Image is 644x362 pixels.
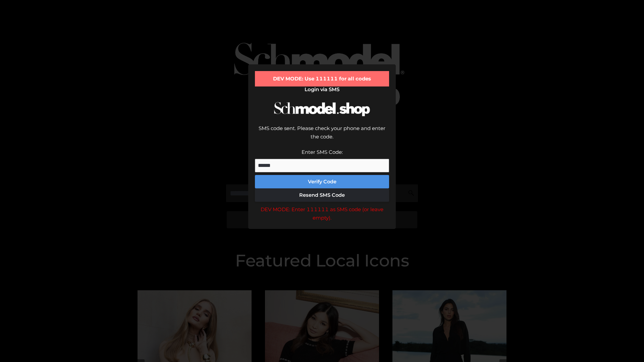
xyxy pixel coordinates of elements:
div: DEV MODE: Use 111111 for all codes [255,71,389,86]
div: SMS code sent. Please check your phone and enter the code. [255,124,389,148]
label: Enter SMS Code: [302,149,343,155]
div: DEV MODE: Enter 111111 as SMS code (or leave empty). [255,205,389,222]
button: Resend SMS Code [255,188,389,202]
button: Verify Code [255,175,389,188]
img: Schmodel Logo [272,96,372,122]
h2: Login via SMS [255,86,389,93]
